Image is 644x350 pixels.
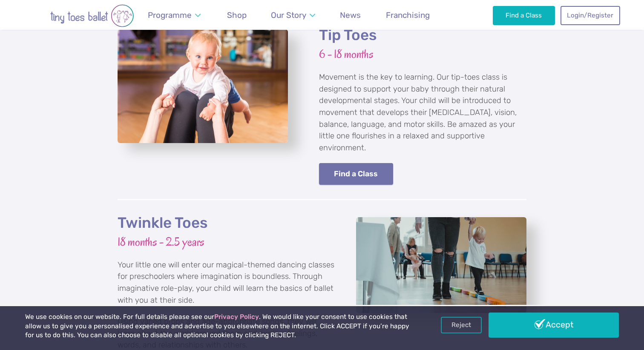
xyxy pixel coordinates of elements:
[148,10,192,20] span: Programme
[319,163,393,185] a: Find a Class
[493,6,555,25] a: Find a Class
[319,26,526,45] h2: Tip Toes
[561,6,620,25] a: Login/Register
[356,217,526,313] a: View full-size image
[386,10,430,20] span: Franchising
[319,46,526,62] h3: 6 - 18 months
[319,72,526,154] p: Movement is the key to learning. Our tip-toes class is designed to support your baby through thei...
[118,259,335,306] p: Your little one will enter our magical-themed dancing classes for preschoolers where imagination ...
[223,5,250,25] a: Shop
[340,10,361,20] span: News
[118,214,335,232] h2: Twinkle Toes
[227,10,247,20] span: Shop
[267,5,319,25] a: Our Story
[25,313,411,340] p: We use cookies on our website. For full details please see our . We would like your consent to us...
[441,317,482,333] a: Reject
[118,234,335,250] h3: 18 months - 2.5 years
[489,313,619,337] a: Accept
[24,4,160,27] img: tiny toes ballet
[336,5,365,25] a: News
[382,5,434,25] a: Franchising
[271,10,306,20] span: Our Story
[144,5,204,25] a: Programme
[214,313,259,321] a: Privacy Policy
[118,29,288,143] a: View full-size image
